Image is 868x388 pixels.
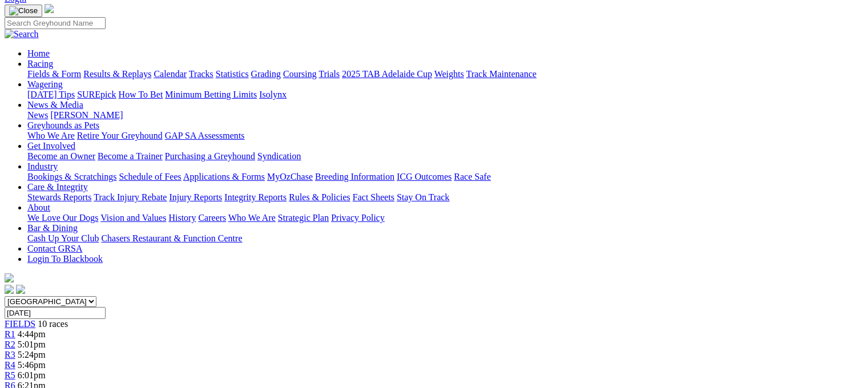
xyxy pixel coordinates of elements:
[27,59,53,68] a: Racing
[397,192,449,202] a: Stay On Track
[27,69,863,79] div: Racing
[27,48,50,58] a: Home
[5,329,15,339] a: R1
[27,90,863,100] div: Wagering
[251,69,281,79] a: Grading
[216,69,249,79] a: Statistics
[98,151,163,161] a: Become a Trainer
[38,319,68,329] span: 10 races
[318,69,340,79] a: Trials
[100,213,166,223] a: Vision and Values
[27,141,75,151] a: Get Involved
[27,79,63,89] a: Wagering
[454,172,490,181] a: Race Safe
[27,192,863,203] div: Care & Integrity
[18,360,46,370] span: 5:46pm
[154,69,187,79] a: Calendar
[27,161,58,171] a: Industry
[5,339,15,349] a: R2
[18,350,46,359] span: 5:24pm
[27,131,863,141] div: Greyhounds as Pets
[5,273,14,282] img: logo-grsa-white.png
[83,69,151,79] a: Results & Replays
[27,110,48,120] a: News
[27,254,103,264] a: Login To Blackbook
[183,172,265,181] a: Applications & Forms
[5,319,35,329] a: FIELDS
[101,233,242,243] a: Chasers Restaurant & Function Centre
[18,370,46,380] span: 6:01pm
[5,29,39,39] img: Search
[27,172,116,181] a: Bookings & Scratchings
[397,172,451,181] a: ICG Outcomes
[27,151,95,161] a: Become an Owner
[27,90,75,99] a: [DATE] Tips
[119,172,181,181] a: Schedule of Fees
[119,90,163,99] a: How To Bet
[18,329,46,339] span: 4:44pm
[165,90,257,99] a: Minimum Betting Limits
[259,90,286,99] a: Isolynx
[168,213,196,223] a: History
[283,69,317,79] a: Coursing
[434,69,464,79] a: Weights
[165,131,245,140] a: GAP SA Assessments
[27,213,863,223] div: About
[278,213,329,223] a: Strategic Plan
[353,192,394,202] a: Fact Sheets
[198,213,226,223] a: Careers
[27,192,91,202] a: Stewards Reports
[5,285,14,294] img: facebook.svg
[228,213,276,223] a: Who We Are
[27,213,98,223] a: We Love Our Dogs
[5,360,15,370] a: R4
[27,244,82,253] a: Contact GRSA
[27,233,863,244] div: Bar & Dining
[27,131,75,140] a: Who We Are
[27,110,863,120] div: News & Media
[5,370,15,380] a: R5
[27,100,83,110] a: News & Media
[27,223,78,233] a: Bar & Dining
[45,4,54,13] img: logo-grsa-white.png
[289,192,350,202] a: Rules & Policies
[331,213,385,223] a: Privacy Policy
[9,6,38,15] img: Close
[77,90,116,99] a: SUREpick
[5,307,106,319] input: Select date
[27,151,863,161] div: Get Involved
[50,110,123,120] a: [PERSON_NAME]
[315,172,394,181] a: Breeding Information
[466,69,536,79] a: Track Maintenance
[27,182,88,192] a: Care & Integrity
[342,69,432,79] a: 2025 TAB Adelaide Cup
[5,5,42,17] button: Toggle navigation
[77,131,163,140] a: Retire Your Greyhound
[16,285,25,294] img: twitter.svg
[5,350,15,359] a: R3
[267,172,313,181] a: MyOzChase
[165,151,255,161] a: Purchasing a Greyhound
[27,120,99,130] a: Greyhounds as Pets
[257,151,301,161] a: Syndication
[27,203,50,212] a: About
[27,172,863,182] div: Industry
[5,17,106,29] input: Search
[94,192,167,202] a: Track Injury Rebate
[189,69,213,79] a: Tracks
[18,339,46,349] span: 5:01pm
[27,233,99,243] a: Cash Up Your Club
[169,192,222,202] a: Injury Reports
[224,192,286,202] a: Integrity Reports
[27,69,81,79] a: Fields & Form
